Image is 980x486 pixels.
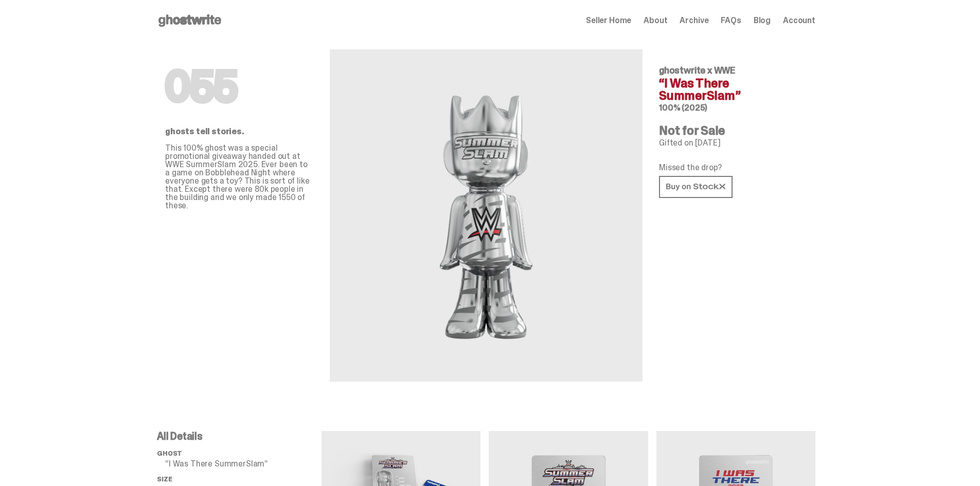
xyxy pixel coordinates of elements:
[659,139,807,147] p: Gifted on [DATE]
[165,144,313,210] p: This 100% ghost was a special promotional giveaway handed out at WWE SummerSlam 2025. Ever been t...
[165,128,313,136] p: ghosts tell stories.
[659,64,735,77] span: ghostwrite x WWE
[783,16,815,25] a: Account
[165,460,322,468] p: “I Was There SummerSlam”
[165,66,313,107] h1: 055
[157,449,182,458] span: ghost
[659,102,707,113] span: 100% (2025)
[659,164,807,172] p: Missed the drop?
[157,431,322,441] p: All Details
[373,74,599,357] img: WWE&ldquo;I Was There SummerSlam&rdquo;
[644,16,667,25] a: About
[754,16,771,25] a: Blog
[659,77,807,102] h4: “I Was There SummerSlam”
[157,475,172,483] span: Size
[680,16,708,25] a: Archive
[659,124,807,137] h4: Not for Sale
[721,16,741,25] a: FAQs
[586,16,631,25] a: Seller Home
